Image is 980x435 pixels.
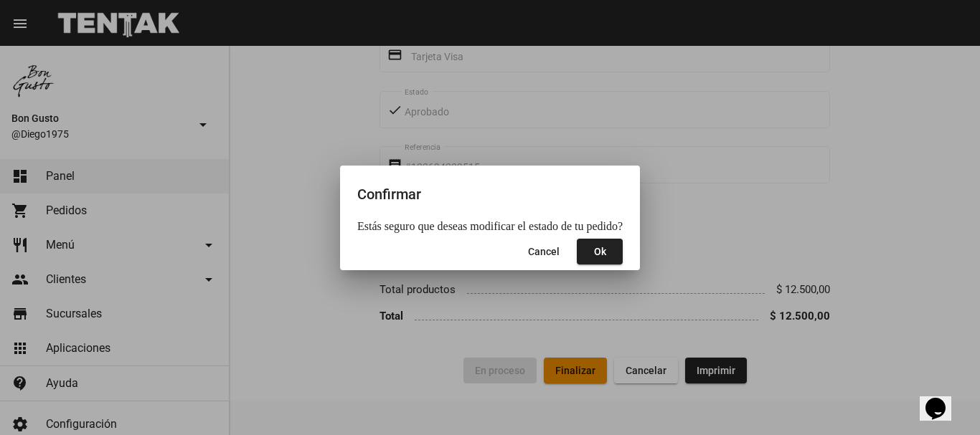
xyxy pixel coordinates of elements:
button: Close dialog [517,239,571,264]
span: Cancel [528,246,560,257]
iframe: chat widget [920,378,966,421]
button: Close dialog [577,239,623,264]
mat-dialog-content: Estás seguro que deseas modificar el estado de tu pedido? [340,220,640,233]
h2: Confirmar [357,183,623,206]
span: Ok [594,246,606,257]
